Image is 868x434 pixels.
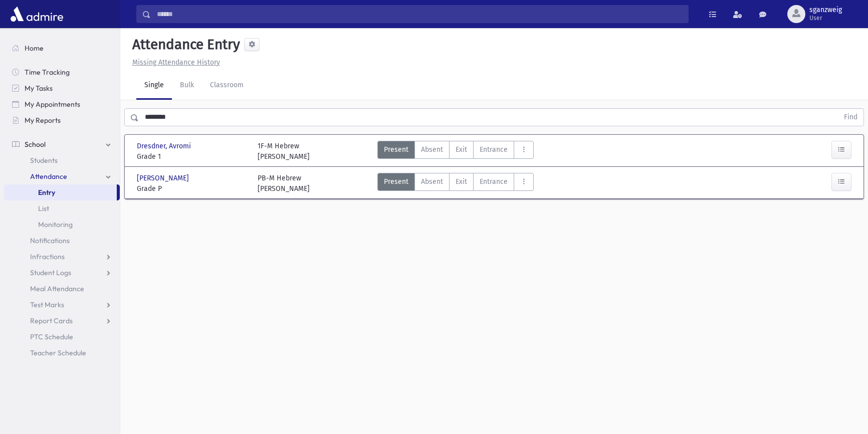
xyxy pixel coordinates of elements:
[25,140,46,149] span: School
[30,156,58,165] span: Students
[128,36,240,53] h5: Attendance Entry
[30,172,67,181] span: Attendance
[4,313,120,329] a: Report Cards
[30,268,71,277] span: Student Logs
[151,5,688,23] input: Search
[384,144,408,155] span: Present
[25,100,80,109] span: My Appointments
[809,14,842,22] span: User
[4,281,120,297] a: Meal Attendance
[30,332,73,341] span: PTC Schedule
[4,249,120,265] a: Infractions
[137,173,191,183] span: [PERSON_NAME]
[421,144,443,155] span: Absent
[4,152,120,168] a: Students
[4,297,120,313] a: Test Marks
[4,168,120,184] a: Attendance
[421,176,443,187] span: Absent
[25,116,61,125] span: My Reports
[137,141,193,151] span: Dresdner, Avromi
[4,233,120,249] a: Notifications
[456,176,467,187] span: Exit
[4,80,120,96] a: My Tasks
[4,112,120,128] a: My Reports
[136,72,172,100] a: Single
[128,58,220,67] a: Missing Attendance History
[258,173,310,194] div: PB-M Hebrew [PERSON_NAME]
[172,72,202,100] a: Bulk
[4,265,120,281] a: Student Logs
[4,345,120,361] a: Teacher Schedule
[4,64,120,80] a: Time Tracking
[4,184,117,200] a: Entry
[30,252,65,261] span: Infractions
[4,200,120,216] a: List
[25,68,70,77] span: Time Tracking
[30,300,64,309] span: Test Marks
[377,173,534,194] div: AttTypes
[4,136,120,152] a: School
[202,72,252,100] a: Classroom
[480,144,508,155] span: Entrance
[137,183,248,194] span: Grade P
[38,188,55,197] span: Entry
[384,176,408,187] span: Present
[25,84,53,93] span: My Tasks
[4,40,120,56] a: Home
[809,6,842,14] span: sganzweig
[258,141,310,162] div: 1F-M Hebrew [PERSON_NAME]
[30,236,70,245] span: Notifications
[838,109,863,126] button: Find
[456,144,467,155] span: Exit
[30,348,86,357] span: Teacher Schedule
[30,316,73,325] span: Report Cards
[4,96,120,112] a: My Appointments
[38,204,49,213] span: List
[4,329,120,345] a: PTC Schedule
[25,44,44,53] span: Home
[132,58,220,67] u: Missing Attendance History
[8,4,66,24] img: AdmirePro
[377,141,534,162] div: AttTypes
[480,176,508,187] span: Entrance
[38,220,73,229] span: Monitoring
[4,216,120,233] a: Monitoring
[137,151,248,162] span: Grade 1
[30,284,84,293] span: Meal Attendance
